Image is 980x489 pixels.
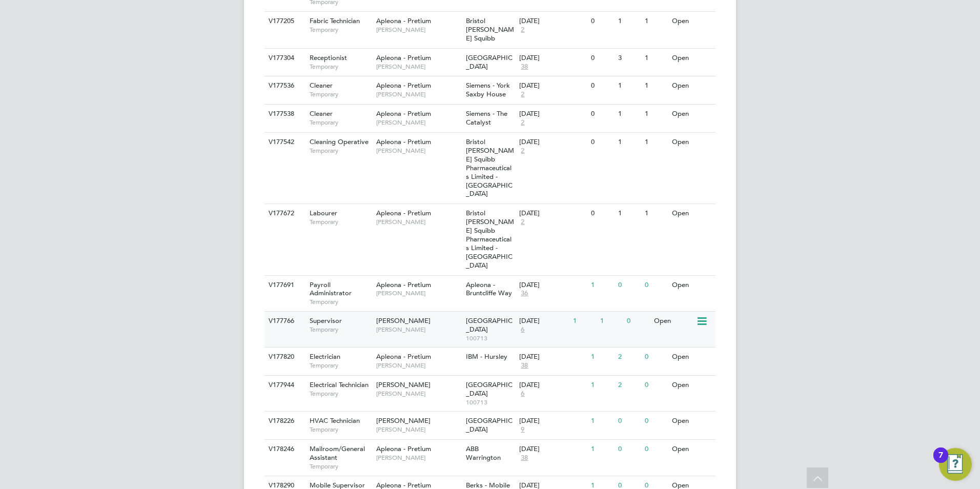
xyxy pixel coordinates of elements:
[519,289,529,298] span: 36
[376,444,431,453] span: Apleona - Pretium
[310,81,333,90] span: Cleaner
[310,425,371,434] span: Temporary
[598,312,624,331] div: 1
[310,26,371,34] span: Temporary
[376,53,431,62] span: Apleona - Pretium
[310,325,371,334] span: Temporary
[519,81,586,90] div: [DATE]
[310,118,371,127] span: Temporary
[616,276,642,295] div: 0
[570,312,597,331] div: 1
[376,90,461,98] span: [PERSON_NAME]
[669,276,714,295] div: Open
[588,440,615,459] div: 1
[642,412,669,431] div: 0
[588,76,615,95] div: 0
[588,276,615,295] div: 1
[519,218,526,227] span: 2
[376,352,431,361] span: Apleona - Pretium
[310,16,360,25] span: Fabric Technician
[310,316,342,325] span: Supervisor
[466,444,501,462] span: ABB Warrington
[376,137,431,146] span: Apleona - Pretium
[616,440,642,459] div: 0
[466,398,515,406] span: 100713
[376,280,431,289] span: Apleona - Pretium
[310,280,352,298] span: Payroll Administrator
[310,53,347,62] span: Receptionist
[310,380,369,389] span: Electrical Technician
[616,133,642,152] div: 1
[376,209,431,217] span: Apleona - Pretium
[519,425,526,434] span: 9
[376,16,431,25] span: Apleona - Pretium
[376,26,461,34] span: [PERSON_NAME]
[376,361,461,370] span: [PERSON_NAME]
[466,316,513,334] span: [GEOGRAPHIC_DATA]
[519,353,586,361] div: [DATE]
[466,352,507,361] span: IBM - Hursley
[266,276,302,295] div: V177691
[616,376,642,395] div: 2
[376,380,431,389] span: [PERSON_NAME]
[624,312,651,331] div: 0
[310,109,333,118] span: Cleaner
[266,440,302,459] div: V178246
[376,81,431,90] span: Apleona - Pretium
[519,445,586,454] div: [DATE]
[466,137,514,198] span: Bristol [PERSON_NAME] Squibb Pharmaceuticals Limited - [GEOGRAPHIC_DATA]
[616,348,642,366] div: 2
[376,118,461,127] span: [PERSON_NAME]
[466,280,512,298] span: Apleona - Bruntcliffe Way
[588,412,615,431] div: 1
[519,381,586,390] div: [DATE]
[616,412,642,431] div: 0
[310,462,371,471] span: Temporary
[642,376,669,395] div: 0
[669,348,714,366] div: Open
[266,412,302,431] div: V178226
[376,289,461,297] span: [PERSON_NAME]
[651,312,696,331] div: Open
[669,105,714,124] div: Open
[376,425,461,434] span: [PERSON_NAME]
[642,276,669,295] div: 0
[642,76,669,95] div: 1
[519,417,586,425] div: [DATE]
[642,49,669,68] div: 1
[376,325,461,334] span: [PERSON_NAME]
[616,12,642,31] div: 1
[669,133,714,152] div: Open
[588,348,615,366] div: 1
[642,204,669,223] div: 1
[938,455,943,468] div: 7
[310,218,371,226] span: Temporary
[519,63,529,71] span: 38
[310,444,365,462] span: Mailroom/General Assistant
[466,380,513,398] span: [GEOGRAPHIC_DATA]
[310,416,360,425] span: HVAC Technician
[588,133,615,152] div: 0
[642,133,669,152] div: 1
[376,416,431,425] span: [PERSON_NAME]
[376,63,461,71] span: [PERSON_NAME]
[266,348,302,366] div: V177820
[642,105,669,124] div: 1
[466,16,514,43] span: Bristol [PERSON_NAME] Squibb
[519,454,529,462] span: 38
[310,209,337,217] span: Labourer
[466,416,513,434] span: [GEOGRAPHIC_DATA]
[642,12,669,31] div: 1
[519,110,586,118] div: [DATE]
[519,325,526,334] span: 6
[669,12,714,31] div: Open
[519,281,586,290] div: [DATE]
[588,376,615,395] div: 1
[939,448,972,481] button: Open Resource Center, 7 new notifications
[266,49,302,68] div: V177304
[376,390,461,398] span: [PERSON_NAME]
[519,390,526,398] span: 6
[616,49,642,68] div: 3
[310,137,369,146] span: Cleaning Operative
[376,147,461,155] span: [PERSON_NAME]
